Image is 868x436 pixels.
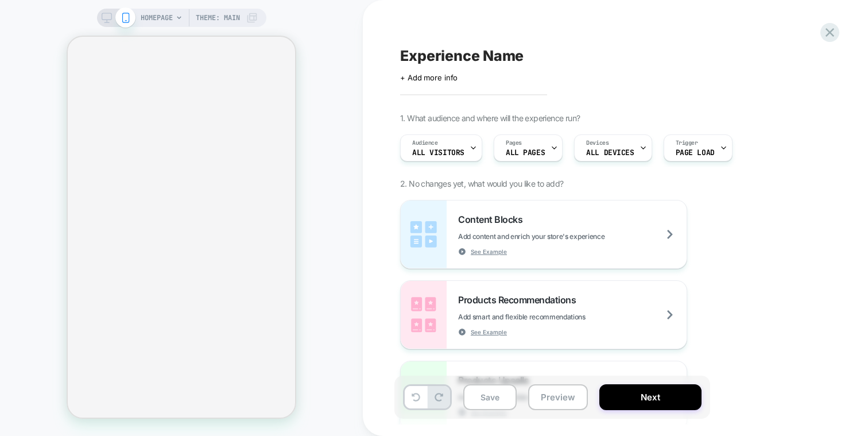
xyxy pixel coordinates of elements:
span: Products Upsells [458,375,534,386]
button: Save [463,384,517,410]
span: See Example [471,328,507,336]
span: + Add more info [400,73,458,82]
span: ALL DEVICES [586,149,634,157]
span: 2. No changes yet, what would you like to add? [400,179,563,188]
button: Next [599,384,702,410]
span: Page Load [676,149,715,157]
span: Add content and enrich your store's experience [458,232,662,241]
span: Trigger [676,139,698,147]
span: ALL PAGES [506,149,545,157]
span: Audience [412,139,438,147]
span: 1. What audience and where will the experience run? [400,113,580,123]
span: Add smart and flexible recommendations [458,312,643,321]
span: Content Blocks [458,214,528,225]
button: Preview [528,384,588,410]
span: Theme: MAIN [196,9,240,27]
span: Pages [506,139,522,147]
span: Experience Name [400,47,524,64]
span: See Example [471,248,507,256]
span: Devices [586,139,609,147]
span: HOMEPAGE [141,9,173,27]
span: All Visitors [412,149,464,157]
span: Products Recommendations [458,294,582,306]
